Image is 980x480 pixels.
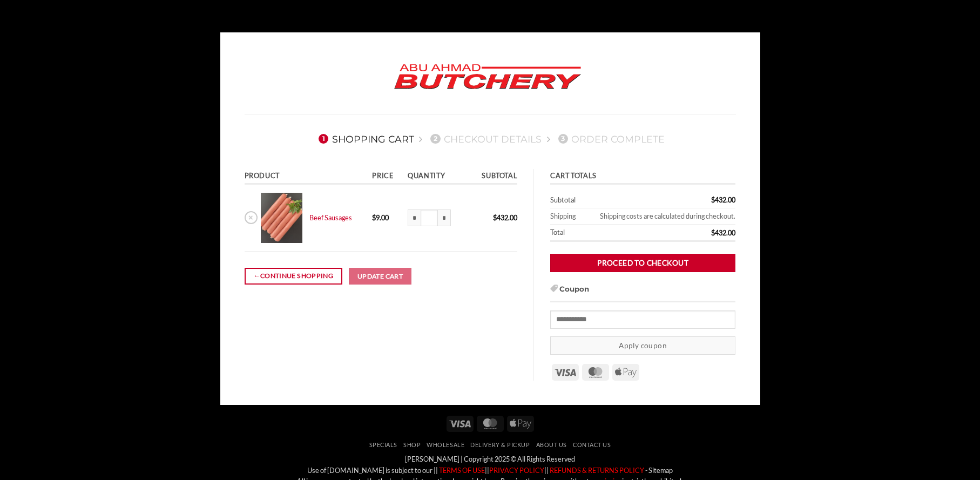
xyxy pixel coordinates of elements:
img: Abu Ahmad Butchery [385,57,590,98]
span: ← [253,271,260,281]
bdi: 432.00 [711,228,735,237]
th: Cart totals [550,169,735,185]
th: Subtotal [468,169,517,185]
a: Continue shopping [245,268,342,285]
a: 1Shopping Cart [315,133,414,145]
a: Contact Us [573,441,611,448]
button: Apply coupon [550,336,735,355]
a: 2Checkout details [427,133,542,145]
th: Quantity [404,169,468,185]
th: Subtotal [550,192,645,208]
td: Shipping costs are calculated during checkout. [582,208,735,225]
a: Sitemap [648,466,673,475]
a: Remove Beef Sausages from cart [245,211,258,224]
bdi: 432.00 [711,195,735,204]
div: Payment icons [550,362,641,381]
span: 2 [430,134,440,144]
a: Delivery & Pickup [470,441,530,448]
a: SHOP [403,441,421,448]
input: Increase quantity of Beef Sausages [438,209,451,227]
button: Update cart [349,268,411,285]
a: PRIVACY POLICY [489,466,544,475]
th: Price [369,169,404,185]
input: Product quantity [421,209,438,227]
a: Beef Sausages [309,213,352,222]
a: Proceed to checkout [550,254,735,273]
bdi: 9.00 [372,213,389,222]
font: REFUNDS & RETURNS POLICY [550,466,644,475]
th: Shipping [550,208,582,225]
bdi: 432.00 [493,213,517,222]
a: - [645,466,647,475]
span: 1 [319,134,328,144]
a: REFUNDS & RETURNS POLICY [549,466,644,475]
span: $ [493,213,497,222]
a: Specials [369,441,397,448]
h3: Coupon [550,284,735,302]
div: Payment icons [445,414,536,432]
font: TERMS OF USE [439,466,485,475]
span: $ [711,228,715,237]
th: Product [245,169,369,185]
img: Cart [261,193,302,243]
a: Wholesale [427,441,464,448]
a: About Us [536,441,567,448]
a: TERMS OF USE [438,466,485,475]
input: Reduce quantity of Beef Sausages [408,209,421,227]
span: $ [372,213,376,222]
span: $ [711,195,715,204]
nav: Checkout steps [245,125,736,153]
th: Total [550,225,645,242]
